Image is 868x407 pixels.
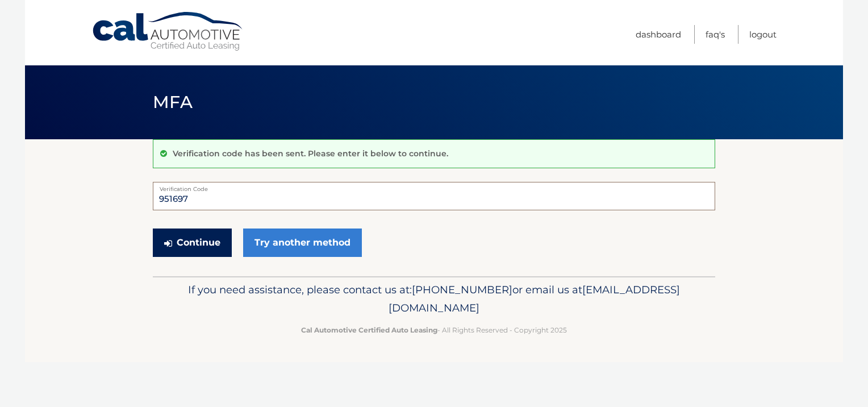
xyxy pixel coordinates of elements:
button: Continue [153,229,232,257]
a: FAQ's [706,25,725,44]
a: Dashboard [636,25,681,44]
a: Logout [749,25,777,44]
a: Cal Automotive [91,11,245,52]
span: [EMAIL_ADDRESS][DOMAIN_NAME] [389,283,680,314]
span: MFA [153,92,193,113]
p: Verification code has been sent. Please enter it below to continue. [173,148,448,159]
p: If you need assistance, please contact us at: or email us at [160,281,708,317]
label: Verification Code [153,182,715,191]
p: - All Rights Reserved - Copyright 2025 [160,324,708,336]
span: [PHONE_NUMBER] [412,283,512,296]
strong: Cal Automotive Certified Auto Leasing [301,326,437,334]
input: Verification Code [153,182,715,210]
a: Try another method [243,229,362,257]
